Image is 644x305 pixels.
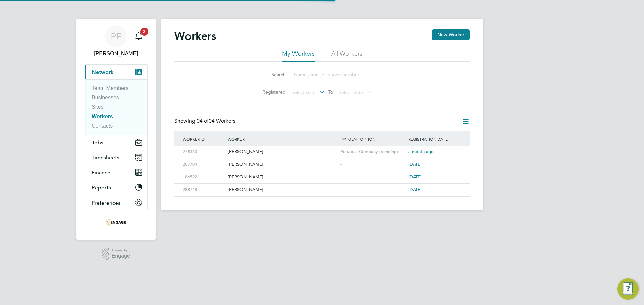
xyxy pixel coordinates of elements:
[181,171,226,183] div: 186522
[339,89,363,95] span: Select date
[85,65,147,79] button: Network
[92,104,104,110] a: Sites
[291,89,316,95] span: Select date
[282,50,315,62] li: My Workers
[85,79,147,135] div: Network
[111,32,121,41] span: PF
[256,72,286,78] label: Search
[226,158,339,171] div: [PERSON_NAME]
[92,113,113,119] a: Workers
[339,184,407,196] div: -
[339,171,407,183] div: -
[92,200,120,206] span: Preferences
[85,165,147,180] button: Finance
[617,278,639,300] button: Engage Resource Center
[181,184,226,196] div: 288748
[408,161,422,167] span: [DATE]
[85,180,147,195] button: Reports
[76,19,156,240] nav: Main navigation
[85,150,147,165] button: Timesheets
[112,253,130,259] span: Engage
[181,131,226,147] div: Worker ID
[140,28,148,36] span: 2
[174,29,216,43] h2: Workers
[226,131,339,147] div: Worker
[92,184,111,191] span: Reports
[92,69,114,75] span: Network
[256,89,286,95] label: Registered
[181,158,226,171] div: 287704
[339,131,407,147] div: Payment Option
[226,184,339,196] div: [PERSON_NAME]
[85,50,148,58] span: Persie Frost
[339,146,407,158] div: Personal Company (pending)
[181,158,463,164] a: 287704[PERSON_NAME]-[DATE]
[432,29,470,40] button: New Worker
[226,146,339,158] div: [PERSON_NAME]
[290,68,388,81] input: Name, email or phone number
[112,248,130,253] span: Powered by
[339,158,407,171] div: -
[85,135,147,150] button: Jobs
[92,139,103,146] span: Jobs
[408,187,422,193] span: [DATE]
[181,145,463,151] a: 278163[PERSON_NAME]Personal Company (pending)a month ago
[197,118,235,124] span: 04 Workers
[197,118,209,124] span: 04 of
[85,217,148,228] a: Go to home page
[92,95,119,100] a: Businesses
[408,149,434,154] span: a month ago
[92,154,119,161] span: Timesheets
[181,171,463,176] a: 186522[PERSON_NAME]-[DATE]
[106,217,126,228] img: deverellsmith-logo-retina.png
[85,25,148,58] a: PF[PERSON_NAME]
[92,169,110,176] span: Finance
[326,88,335,96] span: To
[181,183,463,189] a: 288748[PERSON_NAME]-[DATE]
[85,195,147,210] button: Preferences
[407,131,463,147] div: Registration Date
[226,171,339,183] div: [PERSON_NAME]
[174,118,237,125] div: Showing
[132,25,145,47] a: 2
[102,248,130,260] a: Powered byEngage
[181,146,226,158] div: 278163
[92,85,128,91] a: Team Members
[331,50,362,62] li: All Workers
[92,123,113,129] a: Contacts
[408,174,422,180] span: [DATE]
